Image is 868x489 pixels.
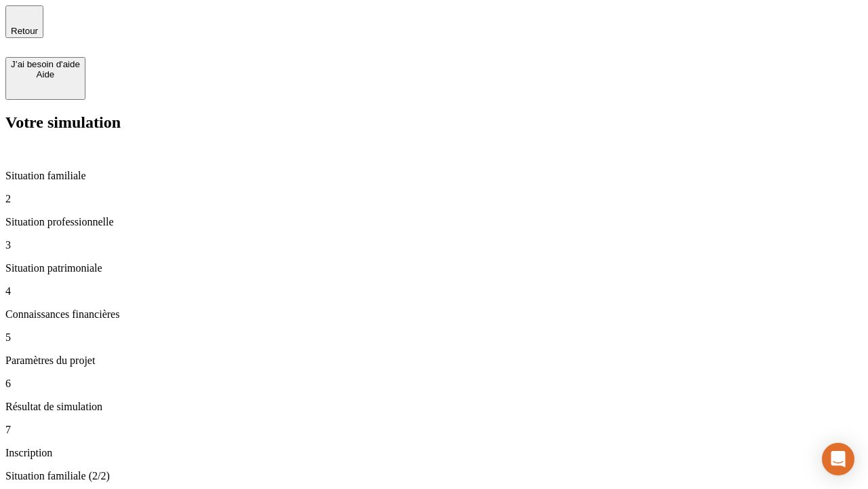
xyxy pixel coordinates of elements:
div: Aide [11,69,80,79]
div: J’ai besoin d'aide [11,59,80,69]
p: Inscription [5,447,863,459]
p: 6 [5,378,863,390]
p: 5 [5,331,863,344]
p: 3 [5,239,863,251]
h2: Votre simulation [5,113,863,132]
p: Situation familiale (2/2) [5,470,863,482]
p: 4 [5,285,863,297]
p: Résultat de simulation [5,401,863,413]
p: Connaissances financières [5,308,863,321]
button: Retour [5,5,43,38]
div: Open Intercom Messenger [822,443,854,475]
button: J’ai besoin d'aideAide [5,57,85,100]
p: Paramètres du projet [5,355,863,367]
p: 2 [5,193,863,205]
p: Situation patrimoniale [5,262,863,274]
p: Situation familiale [5,170,863,182]
span: Retour [11,26,38,36]
p: 7 [5,424,863,436]
p: Situation professionnelle [5,216,863,228]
